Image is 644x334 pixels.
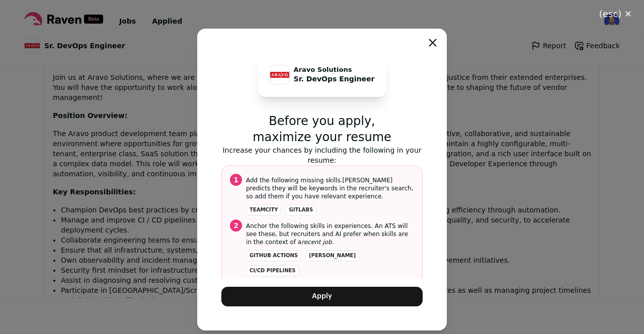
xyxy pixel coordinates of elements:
p: Before you apply, maximize your resume [221,113,423,145]
button: Close modal [429,39,437,47]
i: recent job. [301,239,334,246]
img: c6c77db4e09b60a3de9a30a9f5e52543278ffefd7a7e0da617ca9edd08bbe101.jpg [270,72,289,78]
li: CI/CD pipelines [246,265,299,276]
p: Sr. DevOps Engineer [294,74,375,84]
li: GitHub Actions [246,250,301,261]
p: Increase your chances by including the following in your resume: [221,145,423,165]
span: 1 [230,174,242,186]
li: GitLabs [285,204,316,215]
p: Aravo Solutions [294,66,375,74]
button: Apply [221,287,423,306]
span: Add the following missing skills. [246,177,342,184]
span: [PERSON_NAME] predicts they will be keywords in the recruiter's search, so add them if you have r... [246,176,414,200]
span: 2 [230,219,242,232]
button: Close modal [587,3,644,25]
li: [PERSON_NAME] [305,250,359,261]
span: . An ATS will see these, but recruiters and AI prefer when skills are in the context of a [246,222,414,246]
span: Anchor the following skills in experiences [246,222,371,230]
li: TeamCity [246,204,281,215]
